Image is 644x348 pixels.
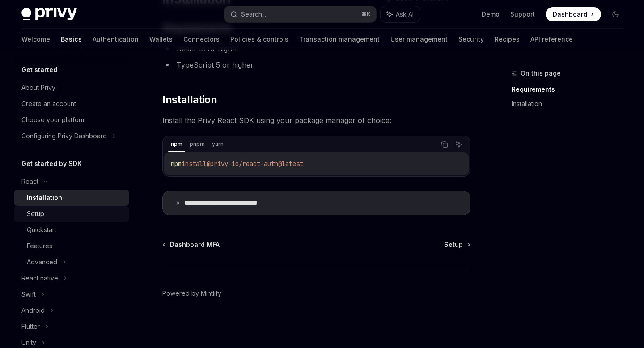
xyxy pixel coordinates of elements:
span: Install the Privy React SDK using your package manager of choice: [162,114,470,127]
span: On this page [521,68,561,79]
a: Basics [61,29,82,50]
a: Welcome [21,29,50,50]
button: Toggle dark mode [608,7,623,21]
a: Security [458,29,484,50]
a: Create an account [14,96,129,112]
div: Android [21,305,45,316]
div: Search... [241,9,266,20]
a: Setup [444,240,470,249]
a: API reference [530,29,573,50]
div: npm [168,139,185,149]
a: Quickstart [14,222,129,238]
a: Powered by Mintlify [162,289,221,298]
div: React native [21,273,58,284]
div: Advanced [27,257,57,267]
a: User management [390,29,448,50]
a: Authentication [93,29,139,50]
a: Transaction management [299,29,380,50]
h5: Get started by SDK [21,158,82,169]
div: Swift [21,289,36,300]
a: Dashboard MFA [163,240,220,249]
div: Unity [21,337,36,348]
li: TypeScript 5 or higher [162,59,470,71]
a: Setup [14,206,129,222]
button: Copy the contents from the code block [439,139,450,150]
span: npm [171,160,182,168]
div: Quickstart [27,225,56,235]
img: dark logo [21,8,77,21]
a: Wallets [149,29,173,50]
h5: Get started [21,64,57,75]
div: Installation [27,192,62,203]
a: About Privy [14,80,129,96]
div: Features [27,241,52,251]
span: install [182,160,207,168]
a: Recipes [495,29,520,50]
a: Installation [512,97,630,111]
a: Choose your platform [14,112,129,128]
div: yarn [209,139,226,149]
a: Demo [482,10,500,19]
div: pnpm [187,139,208,149]
div: Flutter [21,321,40,332]
div: React [21,176,38,187]
span: ⌘ K [361,11,371,18]
a: Features [14,238,129,254]
div: Configuring Privy Dashboard [21,131,107,141]
span: @privy-io/react-auth@latest [207,160,303,168]
a: Requirements [512,82,630,97]
a: Support [510,10,535,19]
button: Ask AI [453,139,465,150]
a: Dashboard [546,7,601,21]
span: Setup [444,240,463,249]
div: About Privy [21,82,55,93]
span: Dashboard MFA [170,240,220,249]
a: Policies & controls [230,29,288,50]
a: Connectors [183,29,220,50]
span: Ask AI [396,10,414,19]
div: Create an account [21,98,76,109]
div: Setup [27,208,44,219]
button: Search...⌘K [224,6,376,22]
button: Ask AI [381,6,420,22]
span: Dashboard [553,10,587,19]
span: Installation [162,93,217,107]
div: Choose your platform [21,115,86,125]
a: Installation [14,190,129,206]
